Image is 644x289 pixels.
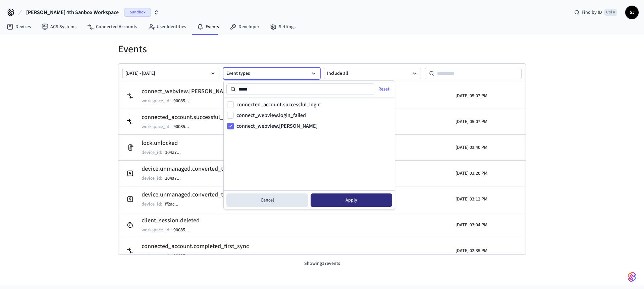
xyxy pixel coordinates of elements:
h2: connected_account.completed_first_sync [142,242,249,251]
a: Settings [265,21,301,33]
a: ACS Systems [36,21,82,33]
span: Find by ID [582,9,602,16]
button: SJ [625,6,639,19]
a: Devices [1,21,36,33]
label: connect_webview.login_failed [236,113,306,118]
h2: connected_account.successful_login [142,113,236,122]
button: Apply [311,193,392,207]
a: Connected Accounts [82,21,143,33]
button: 104a7... [164,174,187,182]
button: Event types [223,68,320,79]
button: Include all [324,68,421,79]
p: workspace_id : [142,252,171,259]
p: [DATE] 03:20 PM [455,170,487,177]
h2: lock.unlocked [142,138,187,148]
button: [DATE] - [DATE] [122,68,219,79]
span: [PERSON_NAME] 4th Sanbox Workspace [26,8,119,16]
p: workspace_id : [142,227,171,233]
a: Developer [224,21,265,33]
a: User Identities [143,21,192,33]
p: device_id : [142,175,162,182]
span: SJ [626,6,638,18]
h2: client_session.deleted [142,216,200,225]
h2: device.unmanaged.converted_to_managed [142,164,253,174]
h1: Events [118,43,526,55]
button: 90085... [172,252,196,260]
label: connected_account.successful_login [236,102,321,107]
button: 90085... [172,226,196,234]
button: Reset [373,84,396,95]
button: Cancel [226,193,308,207]
p: [DATE] 05:07 PM [455,118,487,125]
p: [DATE] 02:35 PM [455,247,487,254]
p: [DATE] 03:12 PM [455,196,487,203]
button: 90085... [172,123,196,131]
span: Ctrl K [604,9,617,16]
button: 104a7... [164,149,187,157]
p: [DATE] 03:40 PM [455,144,487,151]
button: 90085... [172,97,196,105]
h2: connect_webview.[PERSON_NAME] [142,87,233,96]
span: Sandbox [124,8,151,17]
p: Showing 17 events [118,260,526,267]
p: [DATE] 05:07 PM [455,93,487,99]
p: workspace_id : [142,98,171,104]
button: ff2ac... [164,200,185,208]
p: device_id : [142,201,162,208]
p: [DATE] 03:04 PM [455,222,487,228]
h2: device.unmanaged.converted_to_managed [142,190,253,199]
img: SeamLogoGradient.69752ec5.svg [628,272,636,282]
label: connect_webview.[PERSON_NAME] [236,123,318,129]
p: workspace_id : [142,123,171,130]
div: Find by IDCtrl K [569,6,623,18]
a: Events [192,21,224,33]
p: device_id : [142,149,162,156]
